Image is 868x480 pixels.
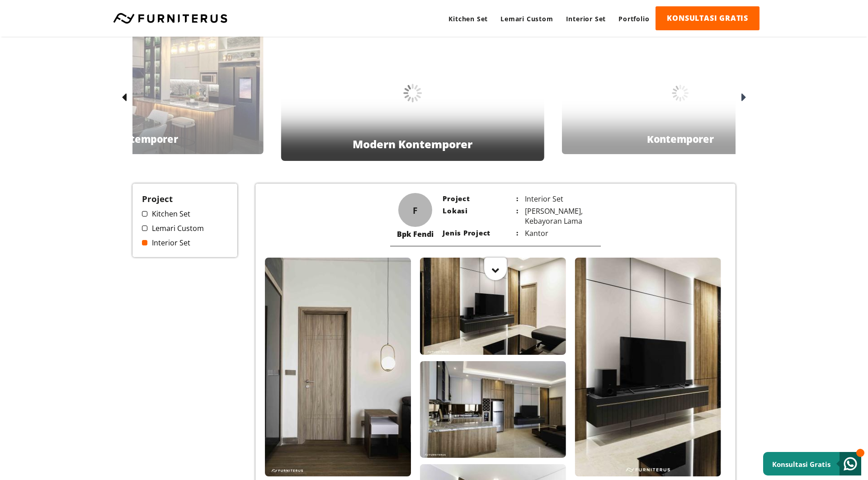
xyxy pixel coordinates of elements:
[413,204,418,216] span: F
[397,229,434,239] div: Bpk Fendi
[142,193,228,204] h3: Project
[494,6,559,31] a: Lemari Custom
[612,6,656,31] a: Portfolio
[443,206,518,226] p: Lokasi
[142,223,228,233] a: Lemari Custom
[518,206,594,226] p: [PERSON_NAME], Kebayoran Lama
[142,209,228,219] a: Kitchen Set
[656,6,759,30] a: KONSULTASI GRATIS
[763,452,861,475] a: Konsultasi Gratis
[353,136,472,151] p: Modern Kontemporer
[442,6,494,31] a: Kitchen Set
[772,460,830,469] small: Konsultasi Gratis
[518,228,594,238] p: Kantor
[111,132,178,146] p: Kontemporer
[560,6,613,31] a: Interior Set
[647,132,714,146] p: Kontemporer
[443,228,518,238] p: Jenis Project
[142,238,228,248] a: Interior Set
[443,194,518,204] p: Project
[518,194,594,204] p: Interior Set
